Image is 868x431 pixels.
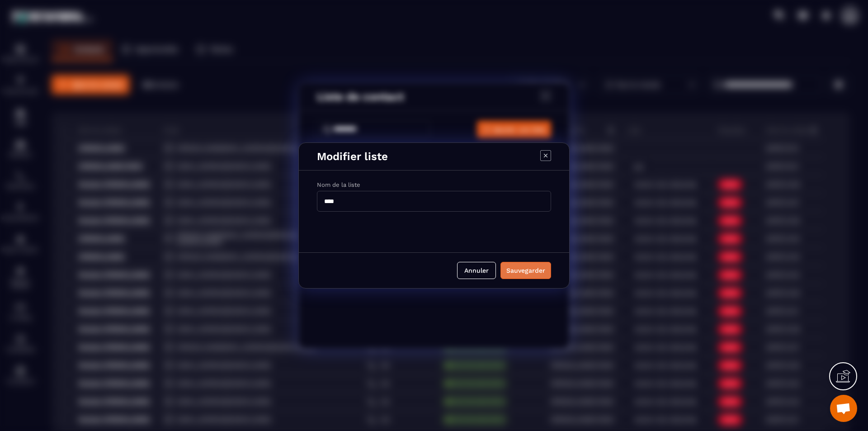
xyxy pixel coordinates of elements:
[317,181,360,188] label: Nom de la liste
[506,266,545,275] div: Sauvegarder
[317,150,388,163] p: Modifier liste
[500,262,551,279] button: Sauvegarder
[830,395,857,422] a: Ouvrir le chat
[457,262,496,279] button: Annuler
